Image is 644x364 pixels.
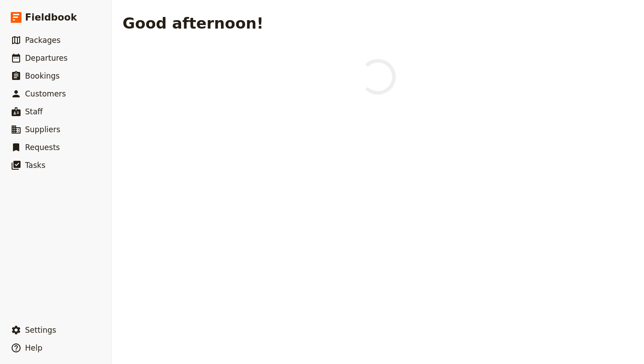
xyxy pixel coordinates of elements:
[25,89,66,98] span: Customers
[25,326,56,335] span: Settings
[25,36,60,45] span: Packages
[25,71,59,80] span: Bookings
[25,143,60,152] span: Requests
[25,161,46,170] span: Tasks
[123,14,263,32] h1: Good afternoon!
[25,54,68,63] span: Departures
[25,107,43,116] span: Staff
[25,125,60,134] span: Suppliers
[25,11,77,24] span: Fieldbook
[25,343,42,352] span: Help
